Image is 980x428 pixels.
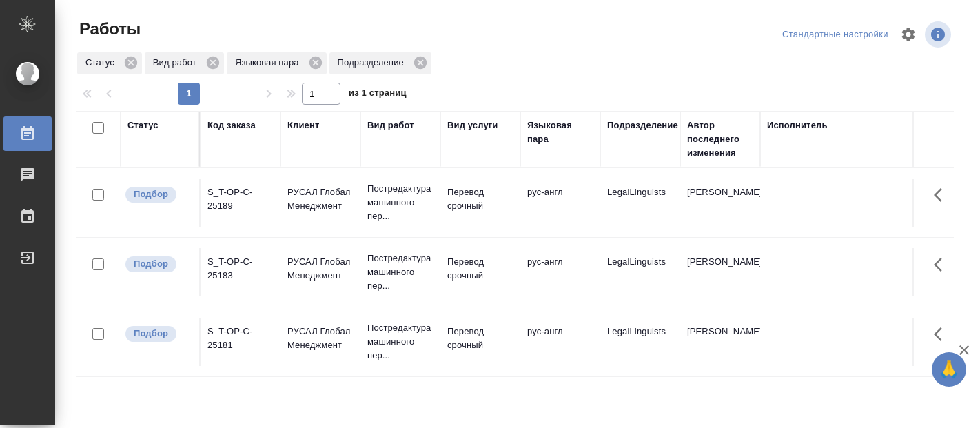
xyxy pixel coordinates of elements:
span: Настроить таблицу [892,18,925,51]
div: Можно подбирать исполнителей [124,255,192,274]
button: 🙏 [932,352,966,387]
div: Статус [77,52,142,74]
p: Статус [85,56,119,70]
td: [PERSON_NAME] [680,248,760,296]
div: Статус [127,119,159,132]
p: Перевод срочный [447,185,513,213]
td: LegalLinguists [600,248,680,296]
p: Подбор [134,187,168,201]
div: Вид работ [145,52,224,74]
p: Вид работ [153,56,201,70]
td: рус-англ [520,179,600,227]
div: Подразделение [607,119,678,132]
p: РУСАЛ Глобал Менеджмент [287,325,354,352]
div: Код заказа [207,119,256,132]
p: Постредактура машинного пер... [367,182,433,223]
button: Здесь прячутся важные кнопки [926,318,959,351]
div: S_T-OP-C-25189 [207,185,274,213]
div: Вид услуги [447,119,498,132]
div: S_T-OP-C-25183 [207,255,274,283]
div: S_T-OP-C-25181 [207,325,274,352]
div: Можно подбирать исполнителей [124,325,192,343]
p: Перевод срочный [447,255,513,283]
div: split button [779,24,892,45]
div: Автор последнего изменения [687,119,753,160]
button: Здесь прячутся важные кнопки [926,179,959,212]
div: Можно подбирать исполнителей [124,185,192,204]
div: Вид работ [367,119,414,132]
div: Подразделение [329,52,431,74]
div: Языковая пара [227,52,327,74]
p: РУСАЛ Глобал Менеджмент [287,255,354,283]
p: Подбор [134,327,168,340]
div: Исполнитель [767,119,828,132]
p: Подбор [134,257,168,271]
p: Подразделение [338,56,409,70]
button: Здесь прячутся важные кнопки [926,248,959,281]
div: Клиент [287,119,319,132]
p: Постредактура машинного пер... [367,252,433,293]
td: [PERSON_NAME] [680,179,760,227]
td: LegalLinguists [600,179,680,227]
p: Перевод срочный [447,325,513,352]
div: Языковая пара [527,119,593,146]
span: Посмотреть информацию [925,21,954,48]
p: Постредактура машинного пер... [367,321,433,363]
span: Работы [76,18,141,40]
span: из 1 страниц [349,85,407,105]
span: 🙏 [937,355,961,384]
td: рус-англ [520,248,600,296]
p: РУСАЛ Глобал Менеджмент [287,185,354,213]
p: Языковая пара [235,56,304,70]
td: LegalLinguists [600,318,680,366]
td: [PERSON_NAME] [680,318,760,366]
td: рус-англ [520,318,600,366]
